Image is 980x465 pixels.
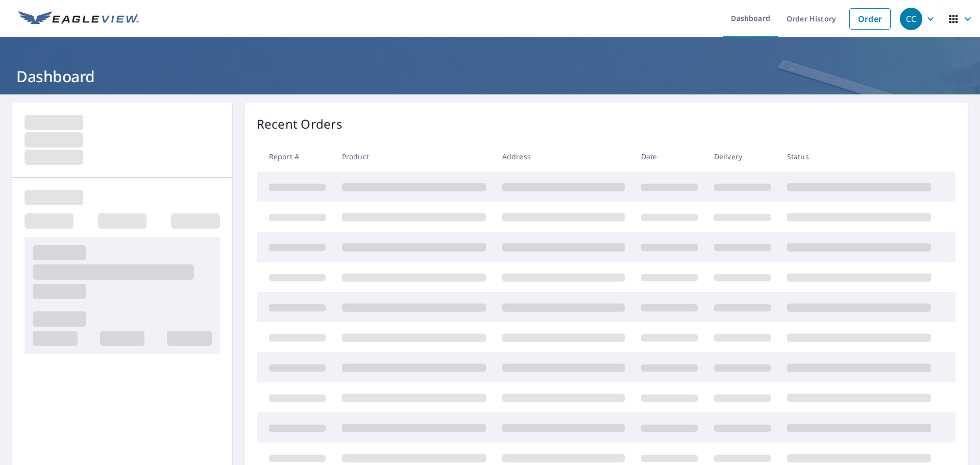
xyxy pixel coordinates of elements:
[633,141,706,172] th: Date
[257,115,342,133] p: Recent Orders
[12,66,968,87] h1: Dashboard
[706,141,779,172] th: Delivery
[849,8,891,30] a: Order
[900,8,922,30] div: CC
[334,141,494,172] th: Product
[257,141,334,172] th: Report #
[18,11,139,27] img: EV Logo
[494,141,633,172] th: Address
[779,141,939,172] th: Status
